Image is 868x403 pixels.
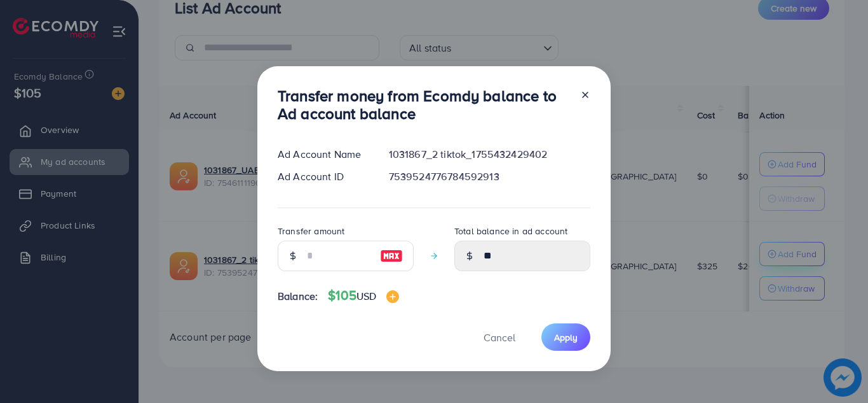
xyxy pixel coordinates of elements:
[268,147,379,162] div: Ad Account Name
[278,87,570,124] h3: Transfer money from Ecomdy balance to Ad account balance
[278,225,344,237] label: Transfer amount
[380,248,403,264] img: image
[379,169,600,184] div: 7539524776784592913
[554,331,578,344] span: Apply
[278,289,318,304] span: Balance:
[268,169,379,184] div: Ad Account ID
[484,330,515,344] span: Cancel
[356,289,376,303] span: USD
[541,323,590,351] button: Apply
[468,323,531,351] button: Cancel
[379,147,600,162] div: 1031867_2 tiktok_1755432429402
[386,290,399,303] img: image
[454,225,567,237] label: Total balance in ad account
[328,288,399,304] h4: $105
